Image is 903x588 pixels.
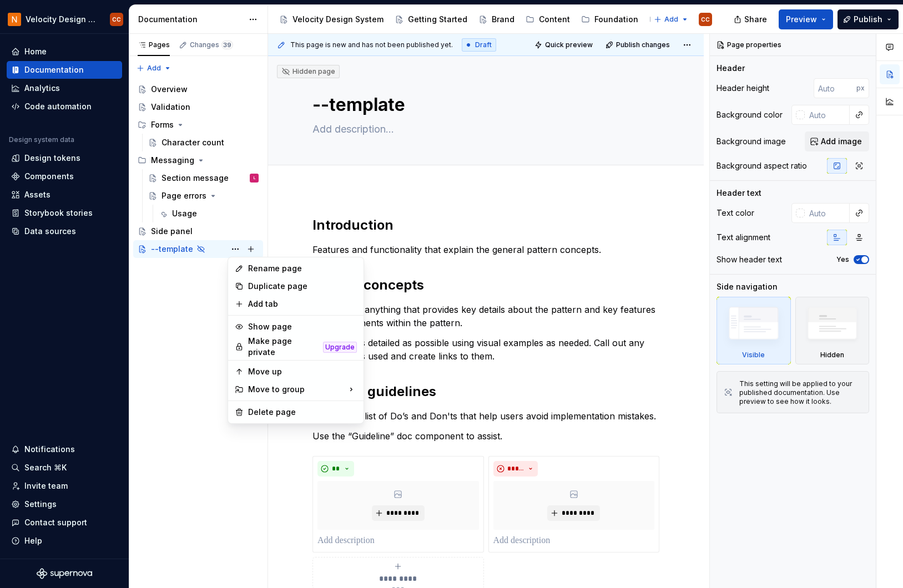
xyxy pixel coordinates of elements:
[248,263,357,274] div: Rename page
[323,342,357,353] div: Upgrade
[248,366,357,377] div: Move up
[248,321,357,332] div: Show page
[248,281,357,292] div: Duplicate page
[248,407,357,418] div: Delete page
[248,298,357,310] div: Add tab
[248,336,319,358] div: Make page private
[230,381,361,398] div: Move to group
